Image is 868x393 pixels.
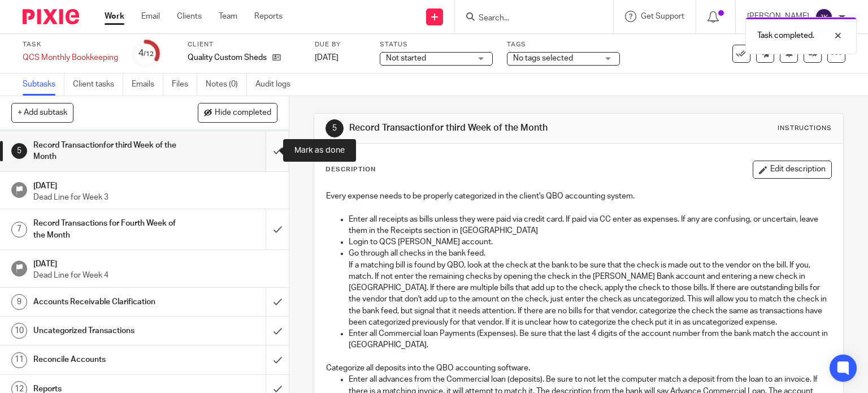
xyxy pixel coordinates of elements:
a: Email [141,11,160,22]
label: Task [23,40,118,49]
h1: Record Transactions for Fourth Week of the Month [33,215,181,244]
p: Enter all receipts as bills unless they were paid via credit card. If paid via CC enter as expens... [349,214,832,237]
a: Audit logs [255,74,299,96]
p: Quality Custom Sheds [188,52,267,63]
button: + Add subtask [11,103,73,122]
p: Dead Line for Week 3 [33,192,277,203]
a: Notes (0) [206,74,247,96]
h1: Record Transactionfor third Week of the Month [33,137,181,166]
label: Status [380,40,493,49]
a: Team [219,11,237,22]
a: Subtasks [23,74,64,96]
span: [DATE] [315,54,338,62]
span: Hide completed [215,109,271,118]
p: Enter all Commercial loan Payments (Expenses). Be sure that the last 4 digits of the account numb... [349,328,832,351]
p: Task completed. [757,30,814,41]
p: If a matching bill is found by QBO, look at the check at the bank to be sure that the check is ma... [349,260,832,329]
p: Categorize all deposits into the QBO accounting software. [326,362,832,374]
a: Reports [254,11,283,22]
div: 5 [11,143,27,159]
span: Not started [386,54,426,62]
h1: Uncategorized Transactions [33,322,181,339]
p: Description [325,165,376,174]
img: Pixie [23,9,79,24]
a: Files [172,74,197,96]
h1: Record Transactionfor third Week of the Month [349,122,602,134]
p: Go through all checks in the bank feed. [349,248,832,259]
div: 9 [11,294,27,310]
div: 5 [325,119,344,137]
div: Instructions [778,124,832,133]
div: 11 [11,352,27,368]
h1: [DATE] [33,256,277,270]
button: Edit description [753,161,832,179]
span: No tags selected [513,54,573,62]
h1: [DATE] [33,178,277,192]
p: Dead Line for Week 4 [33,270,277,281]
a: Client tasks [73,74,123,96]
label: Due by [315,40,366,49]
div: 4 [138,47,154,60]
div: 7 [11,222,27,237]
p: Login to QCS [PERSON_NAME] account. [349,236,832,248]
img: svg%3E [815,8,833,26]
h1: Accounts Receivable Clarification [33,293,181,310]
div: 10 [11,323,27,339]
div: QCS Monthly Bookkeeping [23,52,118,63]
label: Client [188,40,301,49]
a: Emails [132,74,163,96]
p: Every expense needs to be properly categorized in the client's QBO accounting system. [326,191,832,202]
small: /12 [144,51,154,57]
button: Hide completed [198,103,277,122]
h1: Reconcile Accounts [33,351,181,368]
a: Clients [177,11,202,22]
a: Work [105,11,124,22]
